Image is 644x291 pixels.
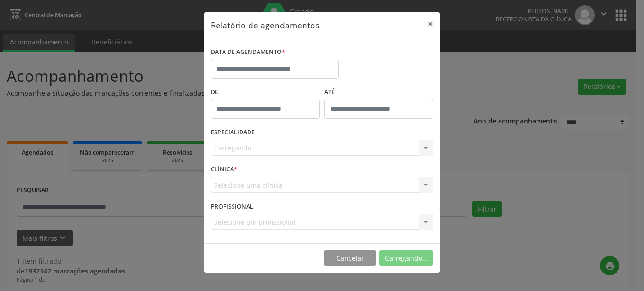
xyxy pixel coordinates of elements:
[211,125,255,140] label: ESPECIALIDADE
[211,162,237,177] label: CLÍNICA
[211,85,320,100] label: De
[324,85,433,100] label: ATÉ
[211,45,285,60] label: DATA DE AGENDAMENTO
[379,250,433,266] button: Carregando...
[211,199,253,214] label: PROFISSIONAL
[211,19,319,31] h5: Relatório de agendamentos
[324,250,376,266] button: Cancelar
[421,12,440,35] button: Close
